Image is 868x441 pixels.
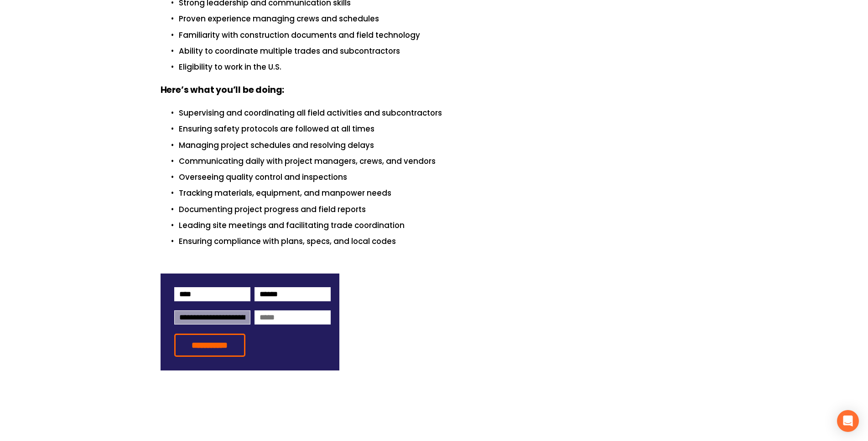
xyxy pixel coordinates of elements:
[179,45,708,57] p: Ability to coordinate multiple trades and subcontractors
[179,29,708,41] p: Familiarity with construction documents and field technology
[179,139,708,152] p: Managing project schedules and resolving delays
[179,107,708,119] p: Supervising and coordinating all field activities and subcontractors
[179,235,708,248] p: Ensuring compliance with plans, specs, and local codes
[179,155,708,167] p: Communicating daily with project managers, crews, and vendors
[179,203,708,216] p: Documenting project progress and field reports
[179,13,708,25] p: Proven experience managing crews and schedules
[179,219,708,232] p: Leading site meetings and facilitating trade coordination
[837,410,859,432] div: Open Intercom Messenger
[179,187,708,199] p: Tracking materials, equipment, and manpower needs
[179,61,708,73] p: Eligibility to work in the U.S.
[179,171,708,183] p: Overseeing quality control and inspections
[161,84,285,96] strong: Here’s what you’ll be doing:
[179,123,708,135] p: Ensuring safety protocols are followed at all times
